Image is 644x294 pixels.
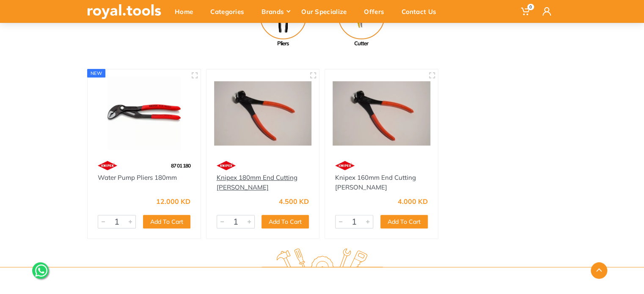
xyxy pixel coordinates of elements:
[256,3,295,20] div: Brands
[335,158,355,173] img: 43.webp
[398,198,428,205] div: 4.000 KD
[358,3,396,20] div: Offers
[261,215,309,228] button: Add To Cart
[87,69,105,77] div: new
[171,162,190,169] span: 87 01 180
[380,215,428,228] button: Add To Cart
[335,173,416,191] a: Knipex 160mm End Cutting [PERSON_NAME]
[217,158,236,173] img: 43.webp
[87,4,161,19] img: royal.tools Logo
[322,39,400,48] div: Cutter
[143,215,190,228] button: Add To Cart
[295,3,358,20] div: Our Specialize
[217,173,297,191] a: Knipex 180mm End Cutting [PERSON_NAME]
[244,39,322,48] div: Pliers
[396,3,448,20] div: Contact Us
[98,158,117,173] img: 43.webp
[156,198,190,205] div: 12.000 KD
[214,77,312,150] img: Royal Tools - Knipex 180mm End Cutting Nipper
[204,3,256,20] div: Categories
[169,3,204,20] div: Home
[333,77,430,150] img: Royal Tools - Knipex 160mm End Cutting Nipper
[98,173,177,181] a: Water Pump Pliers 180mm
[279,198,309,205] div: 4.500 KD
[527,4,534,10] span: 0
[95,77,193,150] img: Royal Tools - Water Pump Pliers 180mm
